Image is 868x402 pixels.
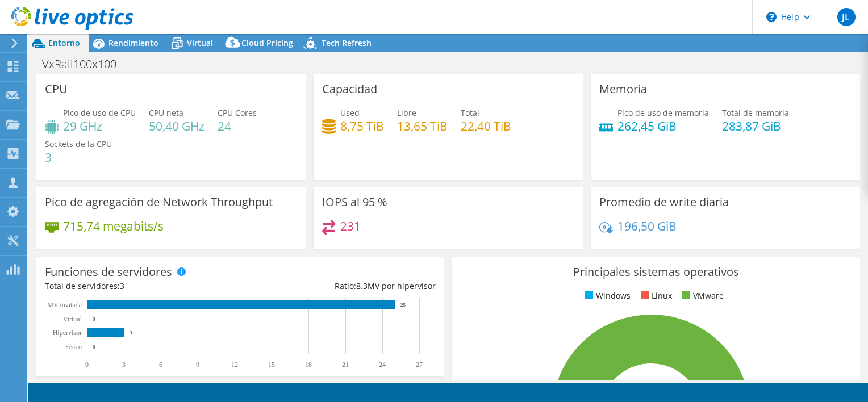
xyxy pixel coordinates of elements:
text: 9 [196,361,199,368]
li: Windows [582,290,631,302]
li: VMware [679,290,724,302]
text: 27 [416,361,423,368]
div: Ratio: MV por hipervisor [240,280,436,292]
h3: Promedio de write diaria [599,196,729,208]
h4: 231 [340,220,361,232]
span: Tech Refresh [322,37,372,48]
span: Libre [397,107,416,118]
h4: 8,75 TiB [340,120,384,132]
text: 25 [400,302,406,308]
text: 0 [93,316,95,322]
h3: Capacidad [322,83,377,95]
h1: VxRail100x100 [37,58,134,70]
svg: \n [766,12,777,22]
h4: 50,40 GHz [149,120,205,132]
h4: 13,65 TiB [397,120,448,132]
span: CPU neta [149,107,183,118]
h3: Memoria [599,83,647,95]
h4: 196,50 GiB [617,220,677,232]
span: Entorno [48,37,80,48]
li: Linux [638,290,672,302]
span: Used [340,107,360,118]
h3: Principales sistemas operativos [461,266,852,278]
text: 15 [268,361,275,368]
h3: IOPS al 95 % [322,196,387,208]
h4: 29 GHz [63,120,136,132]
span: 8.3 [356,280,368,291]
span: Total [461,107,479,118]
text: 0 [85,361,89,368]
h3: Funciones de servidores [45,266,172,278]
h4: 715,74 megabits/s [63,220,164,232]
tspan: Físico [65,343,82,351]
h4: 262,45 GiB [617,120,709,132]
h3: Pico de agregación de Network Throughput [45,196,273,208]
text: 6 [159,361,162,368]
text: 3 [130,330,132,336]
text: 18 [305,361,312,368]
text: 21 [342,361,349,368]
span: Virtual [187,37,213,48]
text: 24 [379,361,386,368]
h4: 283,87 GiB [722,120,789,132]
div: Total de servidores: [45,280,240,292]
span: Rendimiento [108,37,158,48]
text: 0 [93,344,95,350]
span: JL [837,8,856,26]
text: MV invitada [47,301,82,309]
h4: 22,40 TiB [461,120,511,132]
span: Total de memoria [722,107,789,118]
text: Hipervisor [53,329,82,337]
span: Cloud Pricing [241,37,293,48]
span: CPU Cores [218,107,257,118]
text: 12 [231,361,238,368]
span: Pico de uso de CPU [63,107,136,118]
span: Pico de uso de memoria [617,107,709,118]
span: 3 [120,280,124,291]
span: Sockets de la CPU [45,139,112,149]
h4: 3 [45,151,112,164]
h3: CPU [45,83,68,95]
text: Virtual [63,315,82,323]
h4: 24 [218,120,257,132]
text: 3 [122,361,126,368]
